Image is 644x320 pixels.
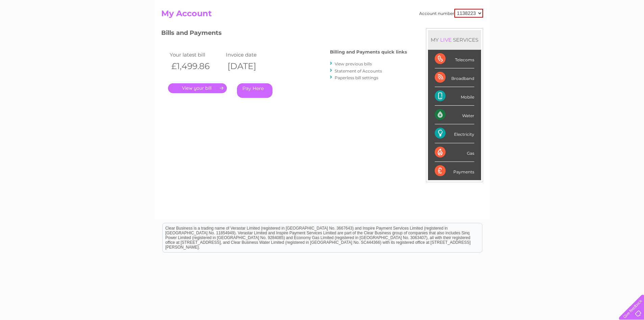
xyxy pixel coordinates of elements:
[435,162,474,180] div: Payments
[585,29,595,34] a: Blog
[335,68,382,73] a: Statement of Accounts
[435,124,474,143] div: Electricity
[161,28,407,40] h3: Bills and Payments
[237,83,272,98] a: Pay Here
[428,30,481,49] div: MY SERVICES
[599,29,616,34] a: Contact
[168,83,227,93] a: .
[224,50,280,59] td: Invoice date
[163,4,482,33] div: Clear Business is a trading name of Verastar Limited (registered in [GEOGRAPHIC_DATA] No. 3667643...
[439,37,453,43] div: LIVE
[542,29,557,34] a: Energy
[435,143,474,162] div: Gas
[525,29,538,34] a: Water
[168,59,224,73] th: £1,499.86
[330,49,407,55] h4: Billing and Payments quick links
[335,75,378,80] a: Paperless bill settings
[168,50,224,59] td: Your latest bill
[224,59,280,73] th: [DATE]
[561,29,581,34] a: Telecoms
[419,9,483,18] div: Account number
[23,18,57,38] img: logo.png
[435,106,474,124] div: Water
[435,87,474,106] div: Mobile
[517,3,563,12] a: 0333 014 3131
[622,29,638,34] a: Log out
[161,9,483,22] h2: My Account
[335,61,372,66] a: View previous bills
[435,50,474,68] div: Telecoms
[435,68,474,87] div: Broadband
